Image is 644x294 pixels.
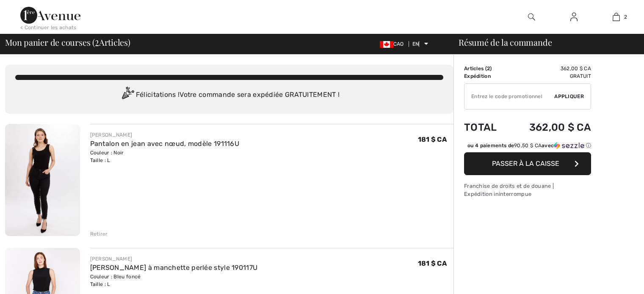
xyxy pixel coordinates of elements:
[624,14,627,20] font: 2
[492,159,559,168] font: Passer à la caisse
[613,12,620,22] img: Mon sac
[90,281,111,287] font: Taille : L
[564,12,584,22] a: Se connecter
[570,12,578,22] img: Mes informations
[464,183,554,197] font: Franchise de droits et de douane | Expédition ininterrompue
[136,91,180,99] font: Félicitations !
[90,150,124,156] font: Couleur : Noir
[90,256,133,262] font: [PERSON_NAME]
[561,66,591,71] font: 362,00 $ CA
[180,91,340,99] font: Votre commande sera expédiée GRATUITEMENT !
[90,140,240,148] a: Pantalon en jean avec nœud, modèle 191116U
[90,274,141,280] font: Couleur : Bleu foncé
[90,157,111,163] font: Taille : L
[99,36,130,48] font: Articles)
[119,87,136,104] img: Congratulation2.svg
[595,12,637,22] a: 2
[464,152,591,175] button: Passer à la caisse
[464,66,487,71] font: Articles (
[5,36,95,48] font: Mon panier de courses (
[380,41,393,48] img: Dollar canadien
[90,264,258,272] a: [PERSON_NAME] à manchette perlée style 190117U
[459,36,552,48] font: Résumé de la commande
[95,34,99,49] font: 2
[570,73,591,79] font: Gratuit
[528,12,535,22] img: rechercher sur le site
[418,135,447,143] font: 181 $ CA
[5,124,80,236] img: Pantalon en jean avec nœud, modèle 191116U
[464,121,497,133] font: Total
[464,84,554,109] input: Code promotionnel
[393,41,404,47] font: CAO
[529,121,591,133] font: 362,00 $ CA
[554,93,584,99] font: Appliquer
[20,25,77,30] font: < Continuer les achats
[490,66,492,71] font: )
[464,142,591,152] div: ou 4 paiements de90,50 $ CAavecSezzle Cliquez pour en savoir plus sur Sezzle
[554,142,584,149] img: Sezzle
[467,142,591,149] div: ou 4 paiements de avec
[514,143,542,148] span: 90,50 $ CA
[90,132,133,138] font: [PERSON_NAME]
[464,73,491,79] font: Expédition
[487,66,490,71] font: 2
[412,41,419,47] font: EN
[20,7,80,24] img: 1ère Avenue
[418,259,447,267] font: 181 $ CA
[90,231,108,237] font: Retirer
